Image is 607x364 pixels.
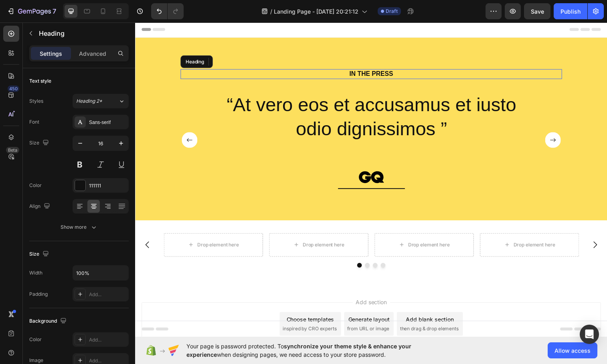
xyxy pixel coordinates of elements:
[6,147,19,153] div: Beta
[29,98,43,105] div: Styles
[29,291,48,298] div: Padding
[89,182,127,189] div: 111111
[276,299,325,307] div: Add blank section
[63,224,105,230] div: Drop element here
[548,342,597,358] button: Allow access
[151,3,184,19] div: Undo/Redo
[1,216,24,238] button: Carousel Back Arrow
[73,266,128,280] input: Auto
[79,49,106,58] p: Advanced
[29,249,51,260] div: Size
[89,336,127,344] div: Add...
[89,119,127,126] div: Sans-serif
[29,316,68,327] div: Background
[418,112,434,128] button: Carousel Next Arrow
[274,7,358,16] span: Landing Page - [DATE] 20:21:12
[270,7,272,16] span: /
[29,336,42,343] div: Color
[29,118,39,126] div: Font
[222,281,260,289] span: Add section
[580,325,599,344] div: Open Intercom Messenger
[76,98,102,105] span: Heading 2*
[531,8,544,15] span: Save
[242,245,247,250] button: Dot
[560,7,581,16] div: Publish
[29,77,51,85] div: Text style
[3,3,60,19] button: 7
[154,299,203,307] div: Choose templates
[8,85,19,92] div: 450
[217,299,259,307] div: Generate layout
[40,49,62,58] p: Settings
[186,342,443,359] span: Your page is password protected. To when designing pages, we need access to your store password.
[554,346,591,355] span: Allow access
[135,22,607,337] iframe: Design area
[29,220,129,234] button: Show more
[29,269,42,277] div: Width
[170,224,213,230] div: Drop element here
[73,94,129,108] button: Heading 2*
[29,182,42,189] div: Color
[386,8,398,15] span: Draft
[226,245,231,250] button: Dot
[226,150,255,166] img: gempages_432750572815254551-ef2d07fe-65d6-4222-9f47-c36fddecffd7.svg
[524,3,550,19] button: Save
[554,3,587,19] button: Publish
[89,291,127,298] div: Add...
[250,245,255,250] button: Dot
[61,223,98,231] div: Show more
[53,6,56,16] p: 7
[29,138,51,148] div: Size
[457,216,480,238] button: Carousel Next Arrow
[278,224,320,230] div: Drop element here
[385,224,428,230] div: Drop element here
[29,201,52,212] div: Align
[39,28,125,38] p: Heading
[186,343,411,358] span: synchronize your theme style & enhance your experience
[234,245,239,250] button: Dot
[29,357,43,364] div: Image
